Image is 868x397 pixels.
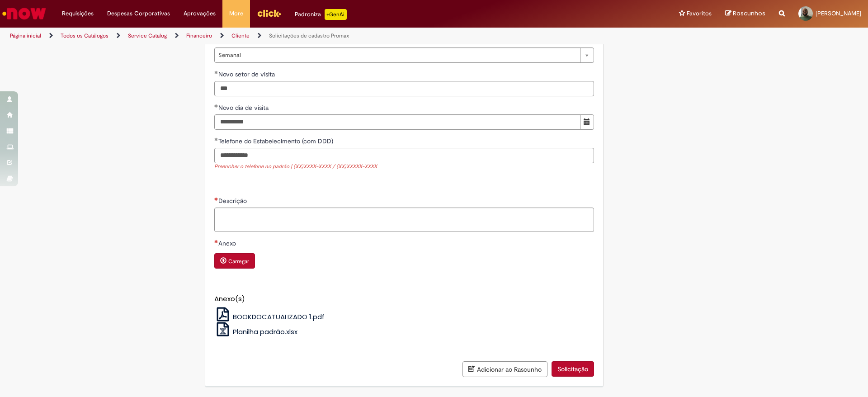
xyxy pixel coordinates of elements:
span: Obrigatório Preenchido [214,137,218,141]
span: Obrigatório Preenchido [214,104,218,108]
input: Novo setor de visita [214,81,594,96]
img: click_logo_yellow_360x200.png [257,6,281,20]
a: Cliente [231,32,250,39]
a: Service Catalog [128,32,167,39]
span: Despesas Corporativas [107,9,170,18]
h5: Anexo(s) [214,295,594,303]
div: Padroniza [295,9,347,20]
a: BOOKDOCATUALIZADO 1.pdf [214,312,325,321]
a: Solicitações de cadastro Promax [269,32,349,39]
input: Novo dia de visita 05 September 2025 Friday [214,114,580,130]
button: Mostrar calendário para Novo dia de visita [580,114,594,130]
span: Novo dia de visita [218,104,270,112]
span: Nova frequência de visita [218,37,292,45]
small: Carregar [228,258,249,265]
a: Todos os Catálogos [61,32,108,39]
span: Obrigatório Preenchido [214,71,218,74]
span: Aprovações [184,9,216,18]
input: Telefone do Estabelecimento (com DDD) [214,148,594,163]
ul: Trilhas de página [7,28,572,44]
span: Planilha padrão.xlsx [233,327,297,336]
div: Preencher o telefone no padrão | (XX)XXXX-XXXX / (XX)XXXXX-XXXX [214,163,594,171]
img: ServiceNow [1,5,47,23]
span: Telefone do Estabelecimento (com DDD) [218,137,335,145]
span: [PERSON_NAME] [816,9,861,17]
span: More [229,9,243,18]
textarea: Descrição [214,208,594,232]
button: Adicionar ao Rascunho [462,361,547,377]
span: Necessários [214,240,218,243]
span: Descrição [218,197,249,205]
a: Página inicial [10,32,41,39]
span: BOOKDOCATUALIZADO 1.pdf [233,312,325,321]
a: Financeiro [186,32,212,39]
span: Novo setor de visita [218,70,277,78]
span: Favoritos [687,9,712,18]
span: Rascunhos [733,9,765,18]
a: Rascunhos [725,9,765,18]
span: Requisições [62,9,94,18]
a: Planilha padrão.xlsx [214,327,298,336]
p: +GenAi [325,9,347,20]
span: Anexo [218,239,238,247]
button: Carregar anexo de Anexo Required [214,253,255,269]
span: Necessários [214,197,218,201]
button: Solicitação [552,361,594,377]
span: Semanal [218,48,576,62]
